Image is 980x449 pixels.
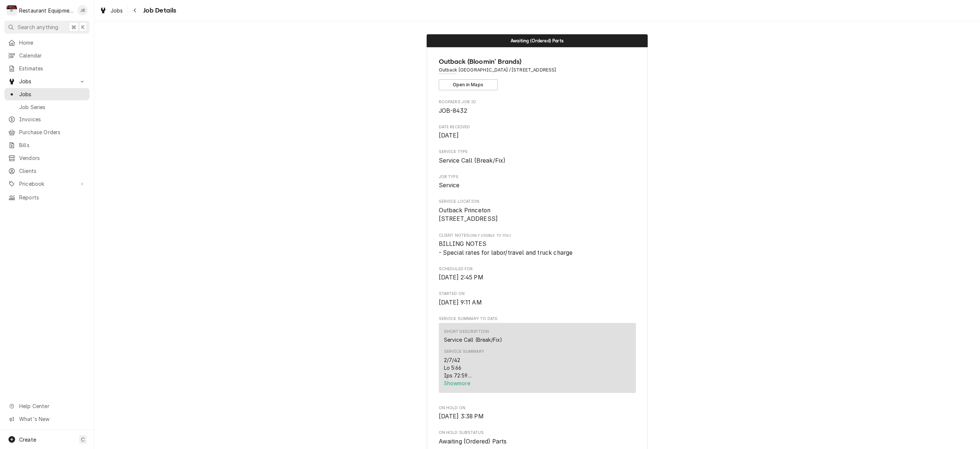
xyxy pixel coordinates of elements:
[19,436,36,443] span: Create
[4,62,90,74] a: Estimates
[469,233,511,237] span: (Only Visible to You)
[4,88,90,100] a: Jobs
[4,165,90,177] a: Clients
[77,5,88,15] div: Jaired Brunty's Avatar
[439,273,636,282] span: Scheduled For
[439,181,636,190] span: Job Type
[7,5,17,15] div: Restaurant Equipment Diagnostics's Avatar
[4,49,90,62] a: Calendar
[439,99,636,115] div: Roopairs Job ID
[19,194,86,201] span: Reports
[439,99,636,105] span: Roopairs Job ID
[439,124,636,130] span: Date Received
[439,79,498,90] button: Open in Maps
[19,115,86,123] span: Invoices
[439,405,636,411] span: On Hold On
[71,23,76,31] span: ⌘
[81,23,85,31] span: K
[77,5,88,15] div: JB
[439,405,636,421] div: On Hold On
[439,316,636,322] span: Service Summary To Date
[439,174,636,190] div: Job Type
[4,191,90,203] a: Reports
[439,291,636,307] div: Started On
[439,233,636,257] div: [object Object]
[19,154,86,162] span: Vendors
[439,298,636,307] span: Started On
[439,206,636,223] span: Service Location
[19,128,86,136] span: Purchase Orders
[427,34,648,47] div: Status
[444,329,489,335] div: Short Description
[19,167,86,175] span: Clients
[439,67,636,73] span: Address
[4,113,90,125] a: Invoices
[439,437,636,446] span: On Hold SubStatus
[439,199,636,205] span: Service Location
[4,413,90,425] a: Go to What's New
[4,101,90,113] a: Job Series
[129,4,141,16] button: Navigate back
[439,299,482,306] span: [DATE] 9:11 AM
[439,107,467,114] span: JOB-8432
[19,141,86,149] span: Bills
[4,21,90,34] button: Search anything⌘K
[439,266,636,272] span: Scheduled For
[439,240,573,256] span: BILLING NOTES - Special rates for labor/travel and truck charge
[4,400,90,412] a: Go to Help Center
[439,174,636,180] span: Job Type
[439,316,636,396] div: Service Summary To Date
[439,413,484,420] span: [DATE] 3:38 PM
[19,90,86,98] span: Jobs
[439,182,460,189] span: Service
[439,430,636,446] div: On Hold SubStatus
[19,103,86,111] span: Job Series
[19,65,86,72] span: Estimates
[19,7,73,14] div: Restaurant Equipment Diagnostics
[439,274,483,281] span: [DATE] 2:45 PM
[18,23,58,31] span: Search anything
[439,323,636,396] div: Service Summary
[439,412,636,421] span: On Hold On
[439,240,636,257] span: [object Object]
[81,436,85,443] span: C
[439,57,636,67] span: Name
[4,36,90,49] a: Home
[439,107,636,115] span: Roopairs Job ID
[4,75,90,87] a: Go to Jobs
[439,207,498,223] span: Outback Princeton [STREET_ADDRESS]
[439,266,636,282] div: Scheduled For
[111,7,123,14] span: Jobs
[4,139,90,151] a: Bills
[439,149,636,155] span: Service Type
[19,402,85,410] span: Help Center
[19,52,86,59] span: Calendar
[19,77,75,85] span: Jobs
[439,57,636,90] div: Client Information
[4,126,90,138] a: Purchase Orders
[4,178,90,190] a: Go to Pricebook
[511,38,564,43] span: Awaiting (Ordered) Parts
[439,132,459,139] span: [DATE]
[444,336,503,344] div: Service Call (Break/Fix)
[439,157,506,164] span: Service Call (Break/Fix)
[7,5,17,15] div: R
[439,199,636,223] div: Service Location
[141,6,176,15] span: Job Details
[19,180,75,188] span: Pricebook
[444,349,484,355] div: Service Summary
[439,156,636,165] span: Service Type
[444,356,631,379] div: 2/7/42 Lo 5:66 Ips 72:59 Do671 Sita consectetur adi elitsed Doei tempori utl etdo mag al 43 enima...
[19,39,86,46] span: Home
[4,152,90,164] a: Vendors
[444,380,472,386] span: Show more
[439,124,636,140] div: Date Received
[97,4,126,17] a: Jobs
[444,379,631,387] button: Showmore
[439,149,636,165] div: Service Type
[439,131,636,140] span: Date Received
[439,438,507,445] span: Awaiting (Ordered) Parts
[439,291,636,297] span: Started On
[439,233,636,239] span: Client Notes
[19,415,85,423] span: What's New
